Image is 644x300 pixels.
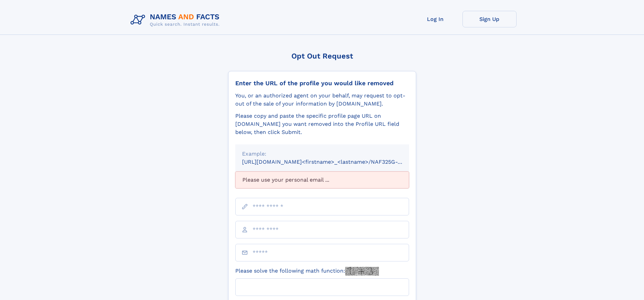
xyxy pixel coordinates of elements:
div: Example: [242,150,402,158]
div: Enter the URL of the profile you would like removed [235,79,409,87]
img: Logo Names and Facts [128,11,225,29]
div: Please use your personal email ... [235,171,409,188]
a: Log In [408,11,462,27]
a: Sign Up [462,11,517,27]
div: You, or an authorized agent on your behalf, may request to opt-out of the sale of your informatio... [235,92,409,108]
div: Please copy and paste the specific profile page URL on [DOMAIN_NAME] you want removed into the Pr... [235,112,409,136]
small: [URL][DOMAIN_NAME]<firstname>_<lastname>/NAF325G-xxxxxxxx [242,159,422,165]
label: Please solve the following math function: [235,267,379,276]
div: Opt Out Request [228,52,416,60]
